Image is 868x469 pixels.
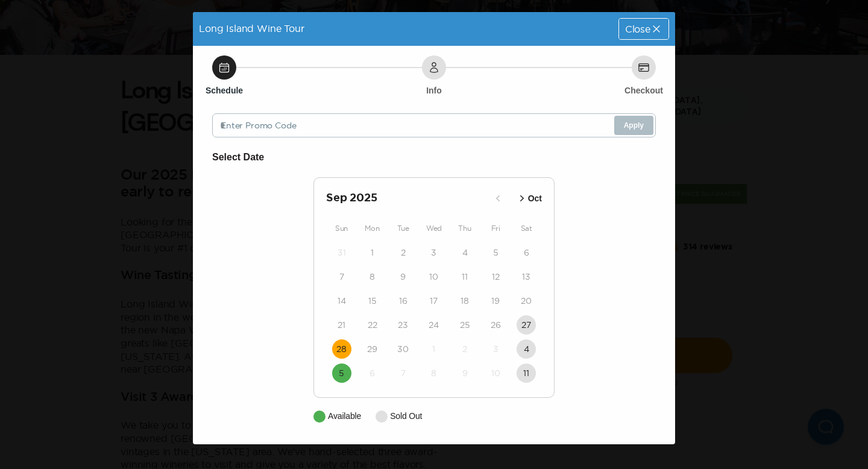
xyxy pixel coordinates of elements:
[357,221,388,236] div: Mon
[326,190,488,207] h2: Sep 2025
[524,247,529,259] time: 6
[400,271,406,283] time: 9
[491,319,501,331] time: 26
[462,367,468,379] time: 9
[336,343,347,355] time: 28
[429,271,438,283] time: 10
[338,247,346,259] time: 31
[492,271,500,283] time: 12
[401,367,406,379] time: 7
[431,367,436,379] time: 8
[486,364,505,383] button: 10
[368,319,377,331] time: 22
[455,267,474,286] button: 11
[388,221,418,236] div: Tue
[517,291,536,310] button: 20
[424,267,444,286] button: 10
[462,271,468,283] time: 11
[625,24,650,34] span: Close
[491,295,500,307] time: 19
[491,367,500,379] time: 10
[455,291,474,310] button: 18
[368,295,377,307] time: 15
[517,315,536,335] button: 27
[486,291,505,310] button: 19
[424,339,444,359] button: 1
[370,271,375,283] time: 8
[394,364,413,383] button: 7
[450,221,480,236] div: Thu
[522,271,530,283] time: 13
[363,315,382,335] button: 22
[326,221,357,236] div: Sun
[512,189,546,209] button: Oct
[424,315,444,335] button: 24
[339,271,344,283] time: 7
[363,339,382,359] button: 29
[528,192,542,205] p: Oct
[394,267,413,286] button: 9
[370,367,375,379] time: 6
[521,319,531,331] time: 27
[418,221,449,236] div: Wed
[363,364,382,383] button: 6
[455,339,474,359] button: 2
[429,319,439,331] time: 24
[332,267,351,286] button: 7
[462,343,467,355] time: 2
[199,23,304,34] span: Long Island Wine Tour
[493,247,498,259] time: 5
[397,343,409,355] time: 30
[624,84,663,96] h6: Checkout
[371,247,374,259] time: 1
[426,84,442,96] h6: Info
[486,267,505,286] button: 12
[367,343,377,355] time: 29
[212,150,656,165] h6: Select Date
[486,339,505,359] button: 3
[493,343,498,355] time: 3
[424,291,444,310] button: 17
[511,221,542,236] div: Sat
[455,243,474,262] button: 4
[517,339,536,359] button: 4
[394,243,413,262] button: 2
[339,367,344,379] time: 5
[431,247,436,259] time: 3
[394,291,413,310] button: 16
[332,315,351,335] button: 21
[523,367,529,379] time: 11
[424,243,444,262] button: 3
[206,84,243,96] h6: Schedule
[480,221,511,236] div: Fri
[398,319,408,331] time: 23
[460,319,470,331] time: 25
[394,315,413,335] button: 23
[521,295,532,307] time: 20
[399,295,407,307] time: 16
[517,267,536,286] button: 13
[332,291,351,310] button: 14
[332,339,351,359] button: 28
[332,364,351,383] button: 5
[394,339,413,359] button: 30
[338,295,346,307] time: 14
[486,315,505,335] button: 26
[486,243,505,262] button: 5
[424,364,444,383] button: 8
[462,247,468,259] time: 4
[401,247,406,259] time: 2
[332,243,351,262] button: 31
[390,410,422,423] p: Sold Out
[338,319,345,331] time: 21
[517,243,536,262] button: 6
[524,343,529,355] time: 4
[517,364,536,383] button: 11
[432,343,435,355] time: 1
[461,295,469,307] time: 18
[363,291,382,310] button: 15
[455,364,474,383] button: 9
[328,410,361,423] p: Available
[363,267,382,286] button: 8
[363,243,382,262] button: 1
